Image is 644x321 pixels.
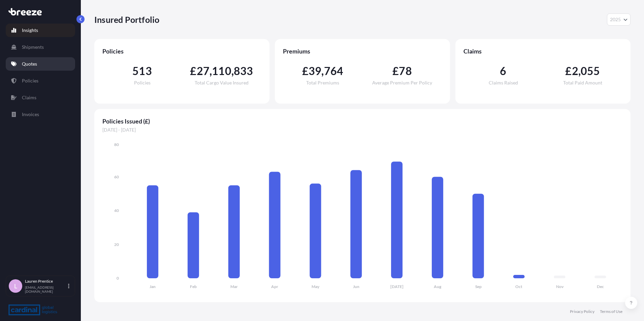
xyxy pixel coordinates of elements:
p: [EMAIL_ADDRESS][DOMAIN_NAME] [25,285,67,293]
span: 833 [234,66,253,76]
span: Policies Issued (£) [102,117,622,125]
tspan: 20 [114,242,119,247]
p: Lauren Prentice [25,279,67,284]
span: 513 [132,66,152,76]
a: Shipments [6,40,75,54]
tspan: Jan [150,284,156,289]
button: Year Selector [607,13,631,26]
span: , [578,66,581,76]
p: Insured Portfolio [94,14,159,25]
span: £ [302,66,309,76]
p: Invoices [22,111,39,118]
tspan: Feb [190,284,197,289]
a: Claims [6,91,75,104]
a: Invoices [6,108,75,121]
span: Total Cargo Value Insured [195,80,249,85]
span: £ [392,66,399,76]
a: Privacy Policy [570,309,594,314]
span: 2025 [610,16,621,23]
span: Claims Raised [489,80,518,85]
span: Policies [134,80,151,85]
img: organization-logo [8,305,57,315]
tspan: Dec [597,284,604,289]
span: 6 [500,66,506,76]
span: £ [190,66,196,76]
p: Policies [22,77,38,84]
span: 78 [399,66,412,76]
p: Quotes [22,61,37,67]
tspan: Nov [556,284,564,289]
p: Shipments [22,44,44,50]
tspan: Aug [434,284,442,289]
tspan: Mar [230,284,238,289]
span: 764 [324,66,344,76]
tspan: Sep [475,284,482,289]
span: , [321,66,324,76]
tspan: 80 [114,142,119,147]
p: Insights [22,27,38,34]
tspan: 0 [117,276,119,281]
a: Insights [6,24,75,37]
span: Claims [463,47,622,55]
tspan: 40 [114,208,119,213]
a: Policies [6,74,75,87]
span: 39 [309,66,321,76]
span: , [210,66,212,76]
tspan: 60 [114,174,119,179]
tspan: Jun [353,284,359,289]
span: 055 [581,66,600,76]
span: 2 [572,66,578,76]
span: 27 [197,66,210,76]
a: Terms of Use [600,309,622,314]
tspan: [DATE] [390,284,404,289]
span: Average Premium Per Policy [372,80,432,85]
tspan: Oct [515,284,522,289]
span: Total Paid Amount [563,80,602,85]
span: [DATE] - [DATE] [102,127,622,133]
span: £ [565,66,572,76]
span: Premiums [283,47,442,55]
span: Total Premiums [306,80,339,85]
span: Policies [102,47,261,55]
span: , [231,66,234,76]
tspan: May [312,284,320,289]
span: 110 [212,66,231,76]
p: Claims [22,94,36,101]
tspan: Apr [271,284,278,289]
a: Quotes [6,57,75,71]
span: L [14,283,17,289]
